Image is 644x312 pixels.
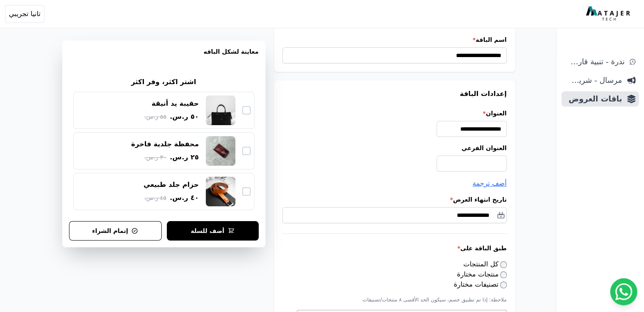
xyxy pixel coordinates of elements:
button: إتمام الشراء [69,221,162,241]
p: ملاحظة: إذا تم تطبيق خصم، سيكون الحد الأقصى ٨ منتجات/تصنيفات [282,296,507,303]
span: ٥٠ ر.س. [170,112,199,122]
label: تاريخ انتهاء العرض [282,195,507,204]
span: ٣٠ ر.س. [144,153,166,162]
span: ندرة - تنبية قارب علي النفاذ [565,56,625,68]
img: MatajerTech Logo [586,6,632,22]
span: مرسال - شريط دعاية [565,74,622,86]
span: ٢٥ ر.س. [170,152,199,162]
span: باقات العروض [565,93,622,105]
button: تانيا تجريبي [5,5,44,23]
button: أضف ترجمة [473,178,507,189]
input: تصنيفات مختارة [500,282,507,288]
label: طبق الباقة على [282,244,507,252]
input: كل المنتجات [500,261,507,268]
button: أضف للسلة [167,221,259,241]
img: حقيبة يد أنيقة [206,96,235,125]
h3: إعدادات الباقة [282,89,507,99]
input: منتجات مختارة [500,271,507,278]
span: أضف ترجمة [473,179,507,187]
label: تصنيفات مختارة [454,280,507,288]
div: محفظة جلدية فاخرة [131,140,199,149]
label: العنوان [282,109,507,118]
h3: معاينة لشكل الباقه [69,47,259,66]
img: حزام جلد طبيعي [206,177,235,206]
label: منتجات مختارة [457,270,506,278]
span: ٤٥ ر.س. [144,194,166,203]
span: ٤٠ ر.س. [170,193,199,203]
div: حقيبة يد أنيقة [152,99,199,108]
label: كل المنتجات [463,260,507,268]
h2: اشتر اكثر، وفر اكثر [131,77,196,87]
span: ٥٥ ر.س. [144,112,166,121]
div: حزام جلد طبيعي [144,180,199,189]
label: اسم الباقة [282,36,507,44]
img: محفظة جلدية فاخرة [206,136,235,166]
span: تانيا تجريبي [9,9,41,19]
label: العنوان الفرعي [282,144,507,152]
